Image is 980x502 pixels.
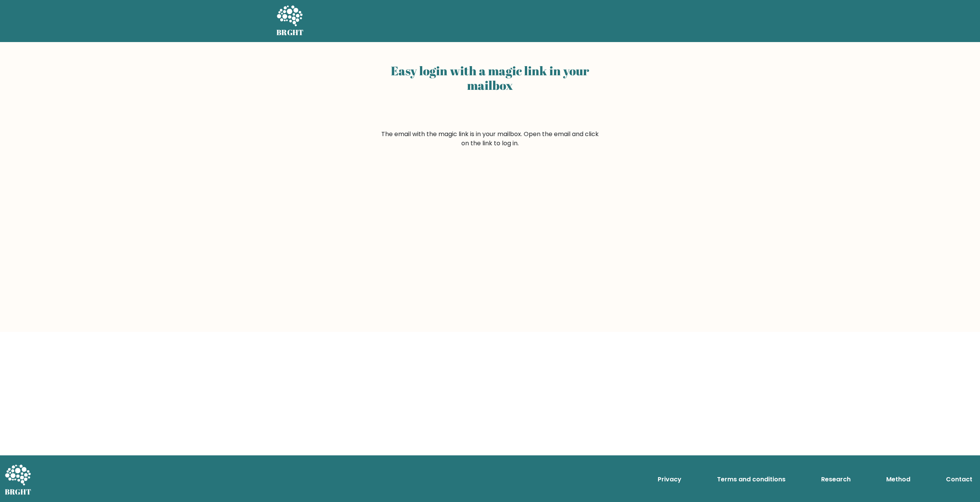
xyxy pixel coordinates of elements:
a: Terms and conditions [714,472,789,487]
a: Method [883,472,913,487]
h2: Easy login with a magic link in your mailbox [380,63,600,93]
form: The email with the magic link is in your mailbox. Open the email and click on the link to log in. [380,130,600,148]
a: Contact [943,472,975,487]
h5: BRGHT [276,28,304,37]
a: Research [818,472,854,487]
a: Privacy [655,472,684,487]
a: BRGHT [276,3,304,39]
